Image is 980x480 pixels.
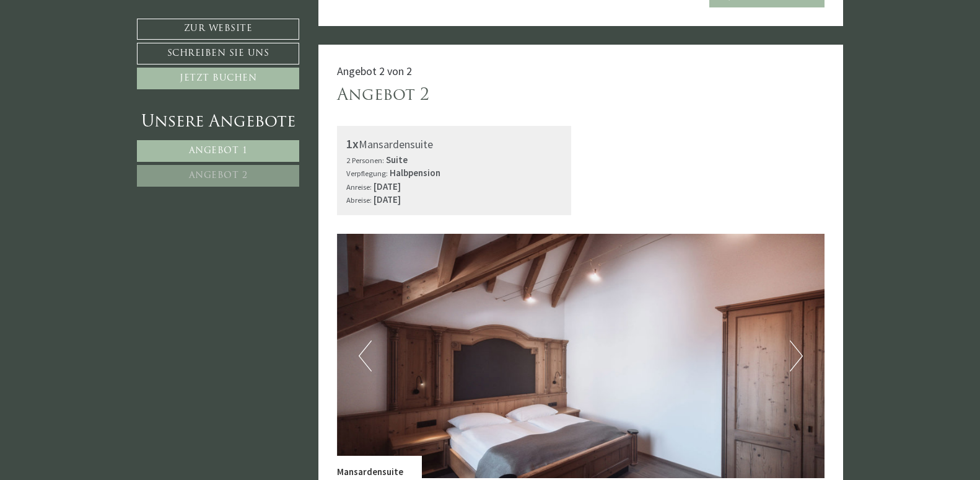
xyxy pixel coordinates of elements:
[137,43,299,64] a: Schreiben Sie uns
[359,340,372,371] button: Previous
[137,68,299,89] a: Jetzt buchen
[224,9,265,29] div: [DATE]
[346,136,359,151] b: 1x
[374,180,401,192] b: [DATE]
[346,182,372,192] small: Anreise:
[337,64,412,78] span: Angebot 2 von 2
[390,167,440,179] b: Halbpension
[346,155,384,165] small: 2 Personen:
[346,168,388,178] small: Verpflegung:
[19,35,177,45] div: Montis – Active Nature Spa
[137,111,299,134] div: Unsere Angebote
[346,195,372,205] small: Abreise:
[9,33,183,68] div: Guten Tag, wie können wir Ihnen helfen?
[137,19,299,40] a: Zur Website
[189,146,248,156] span: Angebot 1
[337,456,422,478] div: Mansardensuite
[337,84,429,107] div: Angebot 2
[374,193,401,205] b: [DATE]
[408,327,488,349] button: Senden
[189,171,248,180] span: Angebot 2
[346,135,562,153] div: Mansardensuite
[337,234,825,478] img: image
[19,58,177,66] small: 10:53
[790,340,803,371] button: Next
[386,154,408,166] b: Suite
